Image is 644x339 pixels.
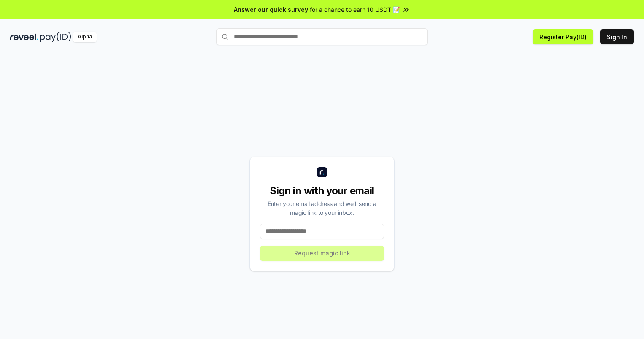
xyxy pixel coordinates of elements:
img: logo_small [317,167,327,177]
button: Register Pay(ID) [533,29,593,44]
button: Sign In [600,29,634,44]
div: Enter your email address and we’ll send a magic link to your inbox. [260,199,384,217]
span: Answer our quick survey [234,5,308,14]
div: Sign in with your email [260,184,384,198]
div: Alpha [73,32,97,42]
span: for a chance to earn 10 USDT 📝 [310,5,400,14]
img: reveel_dark [10,32,38,42]
img: pay_id [40,32,71,42]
